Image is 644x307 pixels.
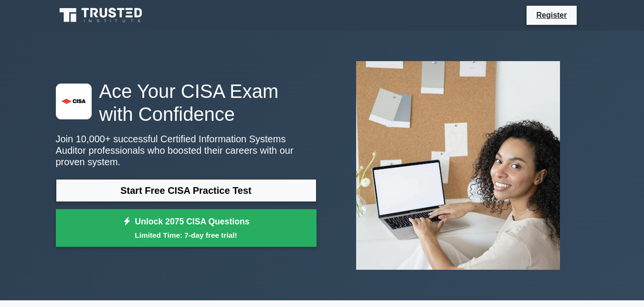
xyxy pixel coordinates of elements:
[56,80,317,126] h1: Ace Your CISA Exam with Confidence
[68,230,305,241] small: Limited Time: 7-day free trial!
[56,133,317,168] p: Join 10,000+ successful Certified Information Systems Auditor professionals who boosted their car...
[56,179,317,202] a: Start Free CISA Practice Test
[56,209,317,247] a: Unlock 2075 CISA QuestionsLimited Time: 7-day free trial!
[530,9,572,21] a: Register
